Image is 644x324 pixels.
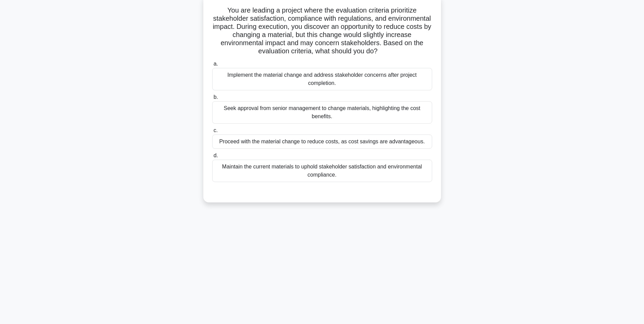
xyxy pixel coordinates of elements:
div: Proceed with the material change to reduce costs, as cost savings are advantageous. [212,134,432,149]
span: c. [214,127,218,133]
div: Maintain the current materials to uphold stakeholder satisfaction and environmental compliance. [212,160,432,182]
span: b. [214,94,218,100]
span: a. [214,61,218,67]
div: Seek approval from senior management to change materials, highlighting the cost benefits. [212,101,432,124]
span: d. [214,152,218,158]
div: Implement the material change and address stakeholder concerns after project completion. [212,68,432,90]
h5: You are leading a project where the evaluation criteria prioritize stakeholder satisfaction, comp... [211,6,433,56]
